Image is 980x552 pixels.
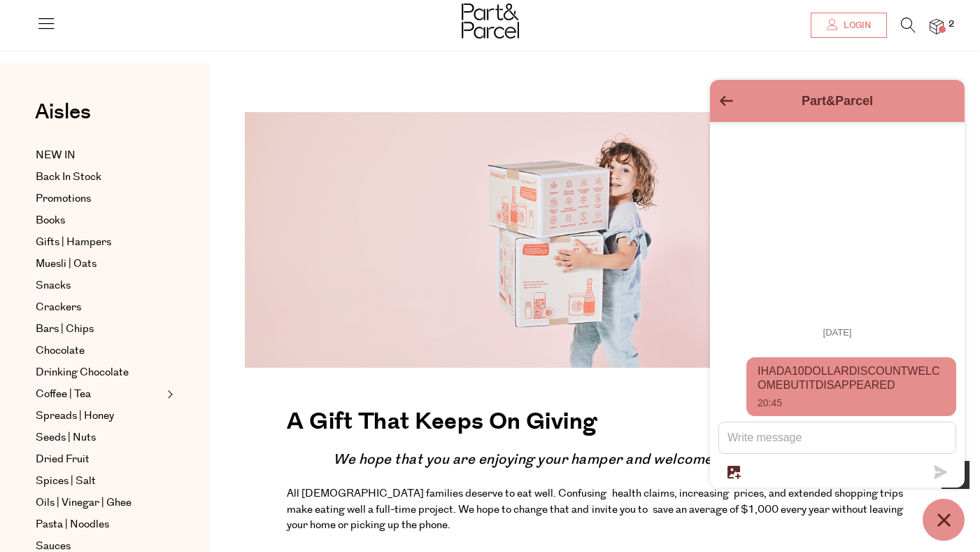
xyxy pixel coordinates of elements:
a: Snacks [36,277,163,294]
span: Books [36,212,65,229]
a: Login [811,13,887,38]
a: Coffee | Tea [36,386,163,403]
span: Spices | Salt [36,473,96,490]
a: Spices | Salt [36,473,163,490]
inbox-online-store-chat: Shopify online store chat [706,80,969,541]
img: 220427_Part_Parcel-0698-1344x490.png [245,112,945,368]
strong: We hope that you are enjoying your hamper and welcome you to Part&Parcel. [333,450,848,469]
a: Promotions [36,191,163,207]
span: Spreads | Honey [36,408,114,425]
a: 2 [930,19,944,34]
span: Gifts | Hampers [36,234,111,251]
span: Oils | Vinegar | Ghee [36,495,132,511]
img: Part&Parcel [462,4,519,39]
span: Crackers [36,299,81,316]
a: Oils | Vinegar | Ghee [36,495,163,511]
a: Drinking Chocolate [36,364,163,381]
a: Dried Fruit [36,451,163,468]
a: Aisles [35,102,91,137]
span: Pasta | Noodles [36,516,109,533]
span: Login [840,20,871,32]
a: Books [36,212,163,229]
span: Aisles [35,97,91,127]
a: Pasta | Noodles [36,516,163,533]
span: Bars | Chips [36,321,94,338]
a: Muesli | Oats [36,256,163,272]
span: Back In Stock [36,169,101,186]
a: Gifts | Hampers [36,234,163,251]
span: Drinking Chocolate [36,364,129,381]
a: Back In Stock [36,169,163,186]
span: 2 [945,18,958,31]
a: Crackers [36,299,163,316]
span: Snacks [36,277,71,294]
a: Seeds | Nuts [36,429,163,446]
h2: A Gift That Keeps On Giving [287,396,903,442]
button: Expand/Collapse Coffee | Tea [164,386,173,403]
span: Promotions [36,191,91,207]
a: Bars | Chips [36,321,163,338]
span: Dried Fruit [36,451,90,468]
p: All [DEMOGRAPHIC_DATA] families deserve to eat well. Confusing health claims, increasing prices, ... [287,481,903,539]
span: NEW IN [36,147,76,164]
a: Spreads | Honey [36,408,163,425]
span: Seeds | Nuts [36,429,96,446]
span: Muesli | Oats [36,256,97,272]
span: Coffee | Tea [36,386,91,403]
a: Chocolate [36,343,163,359]
a: NEW IN [36,147,163,164]
span: Chocolate [36,343,85,359]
